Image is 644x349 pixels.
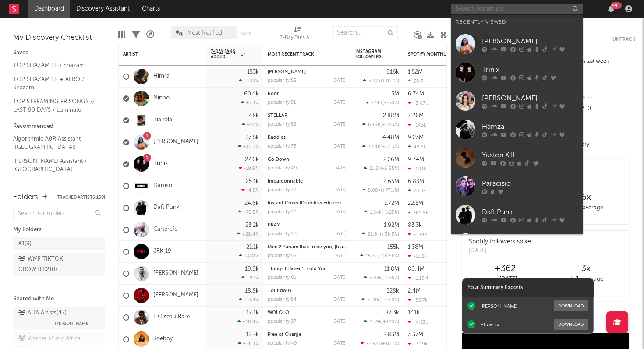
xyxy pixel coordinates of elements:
div: +10.7 % [238,144,259,149]
div: ( ) [362,187,399,193]
div: daily average [545,274,626,285]
div: Mec 2 Panam (has to be you) [feat. Thiago Sub] [268,245,347,250]
div: -4.5 % [241,187,259,193]
a: Hamza [451,115,583,144]
div: +362 [464,264,545,274]
div: Instagram Followers [355,49,386,60]
div: ( ) [364,166,399,171]
span: +126 % [383,320,398,324]
div: Daft Punk [482,207,578,217]
div: 48k [249,113,259,119]
div: popularity: 49 [268,166,297,171]
span: 3.54k [368,145,380,149]
div: Free of Charge [268,332,347,337]
div: on [DATE] [464,274,545,285]
a: Joeboy [153,335,173,343]
a: Trinix [451,58,583,87]
span: +38.5 % [381,232,398,237]
div: 7.26M [408,113,424,119]
div: -4.53k [408,319,428,325]
div: +7.1 % [241,100,259,106]
a: Things I Haven’t Told You [268,267,327,271]
a: A1(9) [13,237,105,250]
span: 1.54k [370,210,382,215]
div: 17.1k [246,310,259,316]
div: +72.5 % [238,209,259,215]
div: ( ) [364,319,399,324]
div: 87.3k [385,310,399,316]
button: Save [240,32,251,36]
div: Recommended [13,121,105,132]
div: -- [577,92,635,103]
span: +77.1 % [382,188,398,193]
span: -2.92k [366,342,381,346]
a: Algorithmic A&R Assistant ([GEOGRAPHIC_DATA]) [13,134,96,152]
a: Yuston XIII [451,144,583,172]
div: popularity: 54 [268,297,297,302]
div: 78.3k [408,188,426,194]
div: ( ) [363,78,399,84]
span: -2.35 % [383,276,398,281]
div: -143k [408,122,426,128]
div: +28.1 % [238,341,259,346]
div: [DATE] [332,78,347,83]
a: [PERSON_NAME] [153,270,198,277]
div: 2.4M [408,288,421,294]
div: -1.14k [408,232,427,237]
div: 3 x [545,264,626,274]
div: -291k [408,166,426,172]
div: popularity: 44 [268,210,297,215]
span: -5.25 % [383,210,398,215]
div: 1.52M [408,69,423,75]
a: [PERSON_NAME] [268,70,306,74]
div: 27.6k [245,157,259,162]
div: Yuston XIII [482,150,578,160]
div: popularity: 43 [268,232,297,236]
div: ( ) [364,209,399,215]
div: +20 % [241,275,259,281]
span: -356 % [384,101,398,106]
span: 7-Day Fans Added [211,49,239,60]
a: Instant Crush (Drumless Edition) (feat. [PERSON_NAME]) [268,201,394,206]
span: 5.83k [369,276,382,281]
div: popularity: 37 [268,319,296,324]
input: Search... [332,26,398,39]
div: [DATE] [332,275,347,280]
div: +10.9 % [237,319,259,324]
div: [PERSON_NAME] [482,36,578,46]
div: 6.74M [408,91,424,97]
a: TOP SHAZAM FR / Shazam [13,60,96,70]
div: -85.9k [408,210,428,215]
div: Instant Crush (Drumless Edition) (feat. Julian Casablancas) [268,201,347,206]
div: popularity: 58 [268,254,297,258]
span: +10.1 % [382,79,398,84]
div: WOLOLO [268,310,347,315]
div: +164 % [239,297,259,303]
div: Roof [268,92,347,96]
a: Roof [268,92,279,96]
span: 5.68k [368,188,381,193]
span: 22.6k [368,232,380,237]
div: ( ) [364,275,399,281]
div: 15.7k [246,332,259,338]
div: My Discovery Checklist [13,33,105,43]
div: 21.1k [246,244,259,250]
a: Trinix [153,160,168,168]
div: -53.7k [408,297,428,303]
div: -3.19k [408,341,428,347]
input: Search for folders... [13,208,105,220]
div: LIL WAYNE [268,70,347,74]
div: -11.2k [408,254,427,259]
div: 18.8k [245,288,259,294]
span: 5.28k [367,298,379,303]
div: 25.1k [246,179,259,184]
div: 37.5k [245,135,259,141]
button: 99+ [608,5,614,12]
div: 3.37M [408,332,423,338]
div: 42.6k [408,144,426,150]
div: ( ) [362,144,399,149]
div: Edit Columns [118,22,125,47]
a: TOP STREAMING FR SONGS // LAST 90 DAYS / Luminate [13,97,96,115]
a: Baddies [268,135,286,140]
span: -798 [372,101,382,106]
